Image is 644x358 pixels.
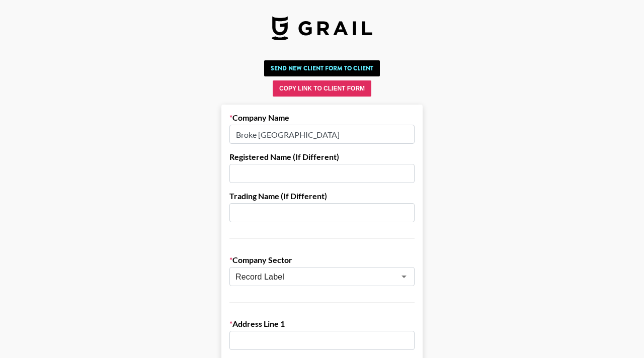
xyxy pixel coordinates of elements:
[273,80,371,97] button: Copy Link to Client Form
[229,113,415,123] label: Company Name
[229,191,415,201] label: Trading Name (If Different)
[272,16,372,40] img: Grail Talent Logo
[229,152,415,162] label: Registered Name (If Different)
[264,60,380,76] button: Send New Client Form to Client
[229,255,415,265] label: Company Sector
[397,270,411,284] button: Open
[229,319,415,329] label: Address Line 1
